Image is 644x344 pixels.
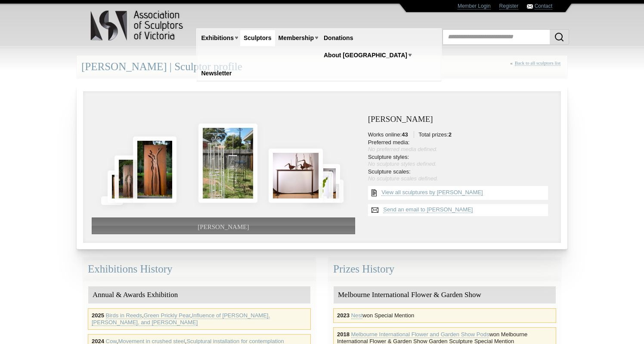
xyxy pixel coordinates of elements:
a: Newsletter [198,65,235,81]
a: Sculptors [240,30,275,46]
img: View all {sculptor_name} sculptures list [368,186,380,200]
a: Register [499,3,519,9]
a: Green Prickly Pear [144,312,190,319]
div: No sculpture scales defined. [368,175,552,182]
img: Contact ASV [527,4,533,9]
strong: 2023 [337,312,350,319]
img: David Doyle [198,124,258,202]
strong: 2025 [92,312,104,319]
img: Buddha [108,170,129,202]
a: Exhibitions [198,30,237,46]
a: Influence of [PERSON_NAME], [PERSON_NAME], and [PERSON_NAME] [92,312,270,326]
a: Birds in Reeds [106,312,142,319]
li: Works online: Total prizes: [368,131,552,138]
a: View all sculptures by [PERSON_NAME] [381,189,483,196]
img: logo.png [90,9,185,43]
a: Back to all sculptors list [515,60,560,66]
a: Donations [320,30,356,46]
a: Nest [351,312,363,319]
div: , , [88,308,311,330]
strong: 2018 [337,331,350,338]
img: Yacca - Grass Tree [115,155,143,203]
div: No preferred media defined. [368,146,552,153]
strong: 43 [402,131,408,138]
li: Sculpture styles: [368,154,552,167]
div: Prizes History [328,258,561,281]
img: Influence of Brack, Tucker, and Nolan [319,164,340,203]
li: Sculpture scales: [368,168,552,182]
img: Scarred - Canoe Tree [133,136,176,203]
span: [PERSON_NAME] [198,223,249,230]
div: won Special Mention [333,308,556,323]
strong: 2 [449,131,452,138]
h3: [PERSON_NAME] [368,115,552,124]
a: Membership [275,30,317,46]
a: About [GEOGRAPHIC_DATA] [320,47,411,63]
img: Search [554,32,564,42]
div: « [510,60,563,75]
img: The Melbourne International Flower and Garden Show Mob [101,196,123,205]
img: Send an email to David Doyle [368,204,382,216]
div: Annual & Awards Exhibition [88,286,310,304]
div: [PERSON_NAME] | Sculptor profile [77,56,567,78]
a: Member Login [458,3,491,9]
a: Send an email to [PERSON_NAME] [383,206,473,213]
a: Melbourne International Flower and Garden Show Pods [351,331,489,338]
a: Contact [535,3,552,9]
li: Preferred media: [368,139,552,153]
img: Birds in Reeds [269,149,323,203]
div: Melbourne International Flower & Garden Show [334,286,556,304]
div: Exhibitions History [83,258,316,281]
div: No sculpture styles defined. [368,161,552,167]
